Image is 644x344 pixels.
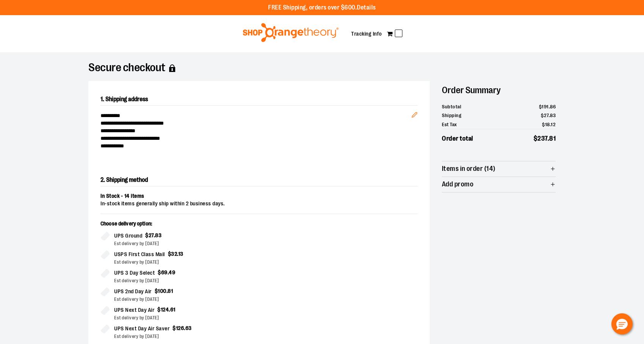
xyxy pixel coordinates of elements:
input: UPS Ground$27.83Est delivery by [DATE] [101,231,110,241]
p: FREE Shipping, orders over $600. [268,3,376,12]
span: $ [155,288,158,294]
span: $ [168,251,171,257]
span: . [184,325,185,331]
span: 83 [550,113,556,118]
span: . [177,251,178,257]
button: Items in order (14) [442,161,556,177]
h2: Order Summary [442,81,556,99]
span: 100 [158,288,166,294]
span: . [166,288,168,294]
h2: 2. Shipping method [101,174,418,186]
span: 63 [185,325,192,331]
span: 81 [168,288,173,294]
span: 61 [170,306,176,313]
button: Hello, have a question? Let’s chat. [611,313,633,335]
span: 49 [169,269,175,275]
span: $ [541,113,544,118]
input: UPS Next Day Air Saver$126.63Est delivery by [DATE] [101,324,110,333]
span: 27 [149,232,154,238]
span: $ [542,122,545,127]
span: 124 [161,306,169,313]
input: UPS Next Day Air$124.61Est delivery by [DATE] [101,306,110,315]
div: Est delivery by [DATE] [114,277,253,284]
p: Choose delivery option: [101,220,253,231]
div: In Stock - 14 items [101,192,418,200]
span: Order total [442,134,473,144]
span: UPS Next Day Air [114,306,154,314]
input: UPS 3 Day Select$69.49Est delivery by [DATE] [101,269,110,278]
div: Est delivery by [DATE] [114,240,253,247]
span: . [549,113,550,118]
a: Details [357,4,376,11]
h1: Secure checkout [88,64,556,72]
button: Edit [405,100,424,126]
h2: 1. Shipping address [101,93,418,106]
span: $ [534,135,538,142]
span: 83 [155,232,162,238]
div: Est delivery by [DATE] [114,333,253,340]
span: Est Tax [442,121,457,128]
div: In-stock items generally ship within 2 business days. [101,200,418,208]
span: $ [173,325,176,331]
span: 237 [537,135,548,142]
span: $ [539,104,542,109]
span: . [549,104,550,109]
input: USPS First Class Mail$32.13Est delivery by [DATE] [101,250,110,259]
span: 86 [550,104,556,109]
span: 27 [544,113,549,118]
span: 191 [542,104,549,109]
span: UPS Ground [114,231,142,240]
span: USPS First Class Mail [114,250,165,259]
input: UPS 2nd Day Air$100.81Est delivery by [DATE] [101,287,110,296]
span: Items in order (14) [442,165,496,172]
span: $ [158,269,161,275]
span: . [154,232,156,238]
span: $ [157,306,161,313]
div: Est delivery by [DATE] [114,296,253,303]
span: UPS 3 Day Select [114,269,155,277]
span: 81 [549,135,556,142]
span: 69 [161,269,168,275]
span: 18 [545,122,550,127]
span: 32 [171,251,177,257]
a: Tracking Info [351,31,382,37]
button: Add promo [442,177,556,192]
span: . [548,135,550,142]
span: $ [145,232,149,238]
span: Subtotal [442,103,461,111]
span: Shipping [442,112,461,119]
span: . [169,306,170,313]
span: 126 [176,325,184,331]
div: Est delivery by [DATE] [114,314,253,321]
span: Add promo [442,181,473,188]
span: UPS Next Day Air Saver [114,324,170,333]
span: UPS 2nd Day Air [114,287,152,296]
span: . [550,122,551,127]
span: . [168,269,169,275]
span: 12 [551,122,556,127]
div: Est delivery by [DATE] [114,259,253,266]
img: Shop Orangetheory [242,23,340,42]
span: 13 [178,251,184,257]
